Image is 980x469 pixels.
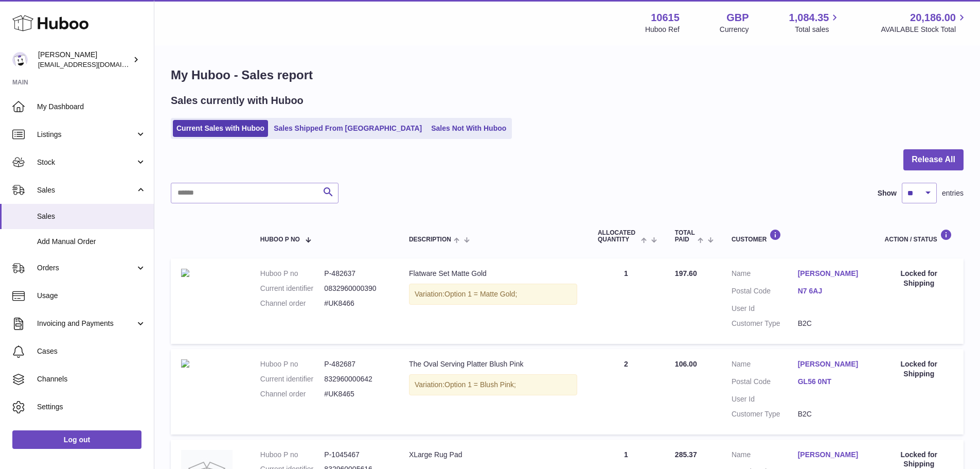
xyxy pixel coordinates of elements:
dt: Current identifier [260,374,325,384]
a: GL56 0NT [798,377,864,387]
span: Listings [37,130,135,140]
h2: Sales currently with Huboo [171,94,304,108]
span: 197.60 [675,269,697,277]
span: Total paid [675,230,695,243]
dd: P-482637 [324,269,388,279]
dd: #UK8466 [324,299,388,308]
dt: Name [732,359,798,372]
div: Variation: [409,284,577,305]
td: 1 [587,258,665,344]
span: Settings [37,402,146,412]
dt: Name [732,269,798,281]
span: Channels [37,374,146,384]
div: [PERSON_NAME] [38,50,131,70]
a: [PERSON_NAME] [798,450,864,460]
span: Stock [37,158,135,167]
span: 20,186.00 [910,11,956,25]
h1: My Huboo - Sales report [171,67,964,83]
span: Add Manual Order [37,237,146,247]
span: Usage [37,291,146,301]
dd: P-1045467 [324,450,388,460]
a: Log out [12,430,141,449]
img: the-oval-serving-platter-dinnerware-fable-home-212572.jpg [181,359,189,368]
dt: Huboo P no [260,269,325,279]
dt: Customer Type [732,319,798,328]
span: Option 1 = Blush Pink; [444,380,516,389]
a: Sales Not With Huboo [427,120,510,137]
dt: Channel order [260,299,325,308]
dt: Huboo P no [260,450,325,460]
a: [PERSON_NAME] [798,359,864,369]
span: 106.00 [675,360,697,368]
span: entries [942,188,964,198]
img: flatware-set-flatware-fable-home-456166.jpg [181,269,189,277]
dt: User Id [732,304,798,314]
span: 1,084.35 [789,11,829,25]
div: Variation: [409,374,577,395]
span: Description [409,236,451,243]
button: Release All [903,149,964,170]
div: Currency [720,25,749,34]
div: The Oval Serving Platter Blush Pink [409,359,577,369]
div: Action / Status [885,229,953,243]
strong: 10615 [651,11,680,25]
dd: P-482687 [324,359,388,369]
span: Cases [37,346,146,356]
span: 285.37 [675,450,697,459]
a: Sales Shipped From [GEOGRAPHIC_DATA] [270,120,425,137]
dt: Channel order [260,389,325,399]
span: Invoicing and Payments [37,319,135,328]
div: XLarge Rug Pad [409,450,577,460]
span: Sales [37,185,135,195]
span: Option 1 = Matte Gold; [444,290,517,298]
a: 1,084.35 Total sales [789,11,841,34]
dt: Name [732,450,798,462]
div: Customer [732,229,864,243]
a: Current Sales with Huboo [173,120,268,137]
dt: User Id [732,394,798,404]
span: Total sales [795,25,841,34]
span: AVAILABLE Stock Total [881,25,968,34]
td: 2 [587,349,665,435]
span: ALLOCATED Quantity [598,230,638,243]
div: Huboo Ref [645,25,680,34]
span: [EMAIL_ADDRESS][DOMAIN_NAME] [38,60,151,68]
dd: 832960000642 [324,374,388,384]
strong: GBP [726,11,749,25]
dd: #UK8465 [324,389,388,399]
div: Flatware Set Matte Gold [409,269,577,279]
dd: 0832960000390 [324,284,388,293]
dt: Current identifier [260,284,325,293]
a: 20,186.00 AVAILABLE Stock Total [881,11,968,34]
span: My Dashboard [37,102,146,112]
dt: Huboo P no [260,359,325,369]
dt: Postal Code [732,377,798,389]
span: Huboo P no [260,236,300,243]
dd: B2C [798,319,864,328]
div: Locked for Shipping [885,359,953,379]
label: Show [878,188,897,198]
a: [PERSON_NAME] [798,269,864,279]
img: internalAdmin-10615@internal.huboo.com [12,52,28,67]
dd: B2C [798,409,864,419]
dt: Customer Type [732,409,798,419]
a: N7 6AJ [798,286,864,296]
div: Locked for Shipping [885,269,953,288]
span: Orders [37,263,135,273]
dt: Postal Code [732,286,798,299]
span: Sales [37,212,146,221]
